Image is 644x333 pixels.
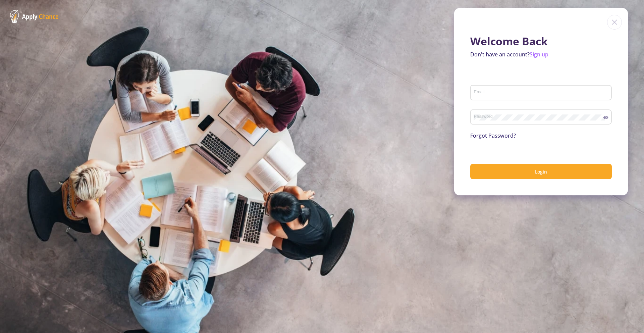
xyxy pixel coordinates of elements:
[470,164,612,180] button: Login
[470,35,612,48] h1: Welcome Back
[607,15,622,30] img: close icon
[530,51,548,58] a: Sign up
[535,169,547,175] span: Login
[470,50,612,58] p: Don't have an account?
[10,10,59,23] img: ApplyChance Logo
[470,132,516,139] a: Forgot Password?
